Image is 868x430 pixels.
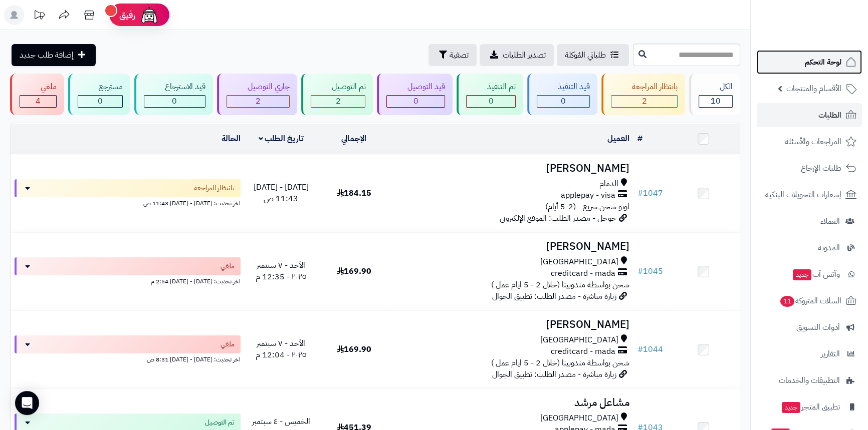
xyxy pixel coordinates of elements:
[12,44,96,66] a: إضافة طلب جديد
[256,259,306,283] span: الأحد - ٧ سبتمبر ٢٠٢٥ - 12:35 م
[394,397,629,408] h3: مشاعل مرشد
[561,190,615,201] span: applepay - visa
[489,95,494,107] span: 0
[455,74,525,115] a: تم التنفيذ 0
[757,368,862,392] a: التطبيقات والخدمات
[757,209,862,233] a: العملاء
[139,5,159,25] img: ai-face.png
[227,81,290,93] div: جاري التوصيل
[757,395,862,419] a: تطبيق المتجرجديد
[132,74,215,115] a: قيد الاسترجاع 0
[503,49,546,61] span: تصدير الطلبات
[800,8,858,29] img: logo-2.png
[227,96,289,107] div: 2
[540,412,618,424] span: [GEOGRAPHIC_DATA]
[637,265,643,277] span: #
[757,289,862,313] a: السلات المتروكة11
[259,133,304,145] a: تاريخ الطلب
[637,187,643,199] span: #
[394,163,629,174] h3: [PERSON_NAME]
[8,74,66,115] a: ملغي 4
[394,319,629,330] h3: [PERSON_NAME]
[711,95,721,107] span: 10
[375,74,455,115] a: قيد التوصيل 0
[757,342,862,366] a: التقارير
[20,96,56,107] div: 4
[551,346,615,357] span: creditcard - mada
[561,95,566,107] span: 0
[215,74,299,115] a: جاري التوصيل 2
[540,334,618,346] span: [GEOGRAPHIC_DATA]
[221,261,235,271] span: ملغي
[687,74,742,115] a: الكل10
[820,214,840,228] span: العملاء
[757,315,862,339] a: أدوات التسويق
[413,95,418,107] span: 0
[565,49,606,61] span: طلباتي المُوكلة
[78,81,123,93] div: مسترجع
[796,320,840,334] span: أدوات التسويق
[599,74,687,115] a: بانتظار المراجعة 2
[20,81,57,93] div: ملغي
[492,290,616,302] span: زيارة مباشرة - مصدر الطلب: تطبيق الجوال
[428,44,477,66] button: تصفية
[491,279,629,291] span: شحن بواسطة مندوبينا (خلال 2 - 5 ايام عمل )
[311,81,366,93] div: تم التوصيل
[780,295,795,307] span: 11
[221,339,235,349] span: ملغي
[801,161,841,175] span: طلبات الإرجاع
[781,400,840,414] span: تطبيق المتجر
[757,130,862,154] a: المراجعات والأسئلة
[78,96,122,107] div: 0
[779,373,840,387] span: التطبيقات والخدمات
[637,133,642,145] a: #
[311,96,365,107] div: 2
[757,183,862,207] a: إشعارات التحويلات البنكية
[607,133,629,145] a: العميل
[792,267,840,281] span: وآتس آب
[27,5,52,28] a: تحديثات المنصة
[642,95,647,107] span: 2
[599,178,618,190] span: الدمام
[256,337,306,361] span: الأحد - ٧ سبتمبر ٢٠٢٥ - 12:04 م
[480,44,554,66] a: تصدير الطلبات
[821,347,840,361] span: التقارير
[525,74,599,115] a: قيد التنفيذ 0
[537,81,590,93] div: قيد التنفيذ
[786,82,841,96] span: الأقسام والمنتجات
[450,49,469,61] span: تصفية
[793,269,811,280] span: جديد
[611,81,678,93] div: بانتظار المراجعة
[637,343,643,355] span: #
[172,95,177,107] span: 0
[540,256,618,268] span: [GEOGRAPHIC_DATA]
[500,212,616,224] span: جوجل - مصدر الطلب: الموقع الإلكتروني
[387,96,445,107] div: 0
[699,81,733,93] div: الكل
[20,49,74,61] span: إضافة طلب جديد
[551,268,615,279] span: creditcard - mada
[637,265,663,277] a: #1045
[386,81,445,93] div: قيد التوصيل
[545,201,629,213] span: اوتو شحن سريع - (2-5 أيام)
[757,103,862,127] a: الطلبات
[336,95,341,107] span: 2
[637,187,663,199] a: #1047
[256,95,261,107] span: 2
[466,81,516,93] div: تم التنفيذ
[98,95,103,107] span: 0
[36,95,41,107] span: 4
[15,275,241,286] div: اخر تحديث: [DATE] - [DATE] 2:54 م
[394,241,629,252] h3: [PERSON_NAME]
[537,96,589,107] div: 0
[467,96,515,107] div: 0
[299,74,375,115] a: تم التوصيل 2
[144,96,205,107] div: 0
[15,353,241,364] div: اخر تحديث: [DATE] - [DATE] 8:31 ص
[637,343,663,355] a: #1044
[337,187,371,199] span: 184.15
[254,181,309,205] span: [DATE] - [DATE] 11:43 ص
[557,44,629,66] a: طلباتي المُوكلة
[119,9,135,21] span: رفيق
[818,108,841,122] span: الطلبات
